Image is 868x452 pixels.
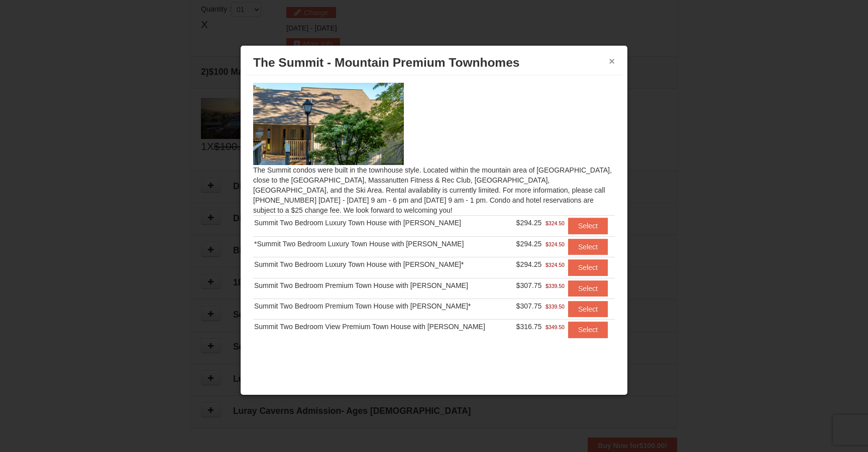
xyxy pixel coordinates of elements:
button: Select [568,218,608,234]
div: Summit Two Bedroom View Premium Town House with [PERSON_NAME] [254,322,509,332]
button: Select [568,301,608,317]
span: $339.50 [546,281,565,291]
div: Summit Two Bedroom Premium Town House with [PERSON_NAME]* [254,301,509,311]
button: Select [568,280,608,296]
div: Summit Two Bedroom Luxury Town House with [PERSON_NAME] [254,218,509,228]
div: Summit Two Bedroom Premium Town House with [PERSON_NAME] [254,280,509,290]
div: *Summit Two Bedroom Luxury Town House with [PERSON_NAME] [254,239,509,249]
span: The Summit - Mountain Premium Townhomes [253,56,519,69]
img: 19219034-1-0eee7e00.jpg [253,83,404,165]
span: $307.75 [516,302,542,310]
span: $294.25 [516,260,542,268]
span: $324.50 [546,260,565,270]
span: $339.50 [546,302,565,312]
span: $324.50 [546,239,565,249]
span: $294.25 [516,240,542,248]
span: $307.75 [516,281,542,289]
div: The Summit condos were built in the townhouse style. Located within the mountain area of [GEOGRAP... [246,75,622,345]
button: Select [568,322,608,338]
button: Select [568,239,608,255]
button: × [609,56,615,66]
div: Summit Two Bedroom Luxury Town House with [PERSON_NAME]* [254,259,509,269]
span: $316.75 [516,323,542,331]
span: $324.50 [546,218,565,228]
span: $294.25 [516,219,542,227]
button: Select [568,259,608,275]
span: $349.50 [546,322,565,332]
